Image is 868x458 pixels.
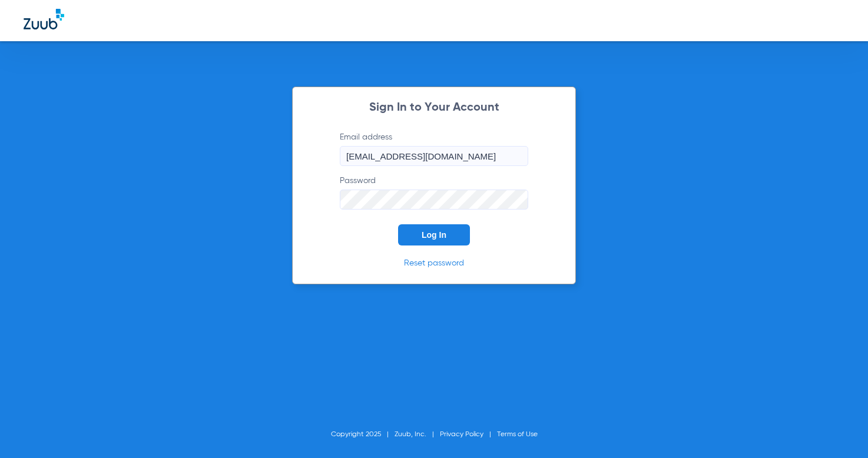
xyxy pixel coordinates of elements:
[398,224,470,245] button: Log In
[340,190,528,210] input: Password
[331,429,395,440] li: Copyright 2025
[340,175,528,210] label: Password
[395,429,440,440] li: Zuub, Inc.
[340,131,528,166] label: Email address
[440,431,483,438] a: Privacy Policy
[340,146,528,166] input: Email address
[24,9,64,29] img: Zuub Logo
[497,431,538,438] a: Terms of Use
[422,230,446,240] span: Log In
[809,401,868,458] iframe: Chat Widget
[404,259,464,267] a: Reset password
[322,102,546,114] h2: Sign In to Your Account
